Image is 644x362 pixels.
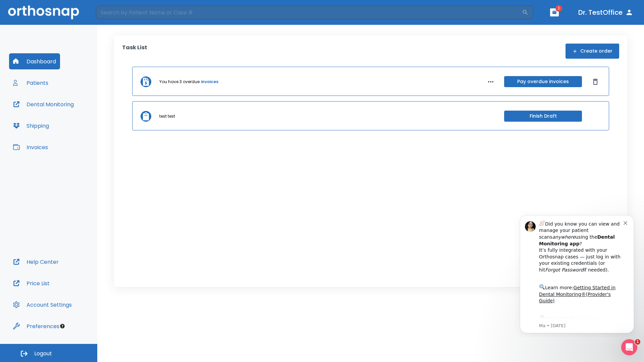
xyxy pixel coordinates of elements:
[59,323,65,329] div: Tooltip anchor
[29,107,89,119] a: App Store
[159,79,200,85] p: You have 3 overdue
[9,275,54,291] button: Price List
[566,44,619,59] button: Create order
[29,114,114,120] p: Message from Ma, sent 4w ago
[8,5,79,19] img: Orthosnap
[510,209,644,337] iframe: Intercom notifications message
[159,113,175,119] p: test test
[555,5,562,12] span: 1
[9,318,63,334] button: Preferences
[201,79,218,85] a: invoices
[96,6,522,19] input: Search by Patient Name or Case #
[9,118,53,134] button: Shipping
[504,111,582,122] button: Finish Draft
[122,44,147,59] p: Task List
[9,75,52,91] button: Patients
[9,139,52,155] button: Invoices
[504,76,582,87] button: Pay overdue invoices
[9,254,63,270] button: Help Center
[29,105,114,139] div: Download the app: | ​ Let us know if you need help getting started!
[34,350,52,357] span: Logout
[9,297,76,313] button: Account Settings
[114,10,119,16] button: Dismiss notification
[621,339,637,355] iframe: Intercom live chat
[635,339,640,345] span: 1
[590,76,601,87] button: Dismiss
[9,53,60,69] button: Dashboard
[576,6,636,18] button: Dr. TestOffice
[9,96,78,112] button: Dental Monitoring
